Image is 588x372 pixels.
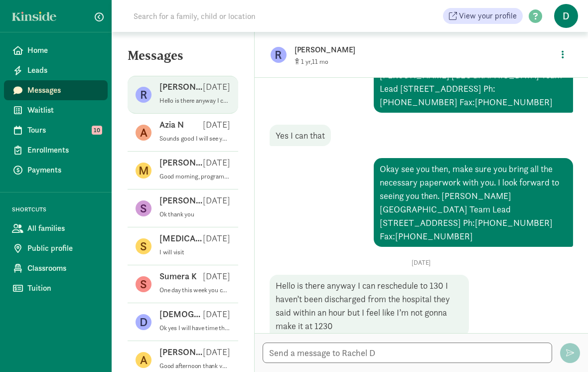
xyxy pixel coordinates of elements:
span: Public profile [27,242,100,254]
div: Yes I can that [270,125,331,146]
p: One day this week you can stop by to pick the the paperwork. I’m available [DATE] [DATE] or [DATE] [159,286,230,294]
a: Tuition [4,278,108,298]
p: [PERSON_NAME] R [159,346,203,358]
p: [DATE] [203,119,230,131]
p: [PERSON_NAME] [159,157,203,169]
a: All families [4,218,108,238]
a: Waitlist [4,100,108,120]
p: [DATE] [203,81,230,93]
span: Classrooms [27,262,100,274]
a: Enrollments [4,140,108,160]
a: Leads [4,60,108,80]
p: [PERSON_NAME] [159,81,203,93]
a: Payments [4,160,108,180]
span: Tours [27,124,100,136]
p: [DATE] [203,232,230,244]
p: [DEMOGRAPHIC_DATA] W [159,308,203,320]
span: All families [27,222,100,234]
span: Payments [27,164,100,176]
span: View your profile [459,10,517,22]
p: [DATE] [203,308,230,320]
a: Classrooms [4,258,108,278]
p: Ok yes I will have time this week to stop by [159,324,230,332]
h5: Messages [112,48,254,72]
p: Sounds good I will see you then. [159,135,230,143]
a: View your profile [443,8,523,24]
p: [DATE] [203,270,230,282]
p: Good morning, program such as what ? [159,173,230,181]
span: D [554,4,578,28]
figure: D [136,314,151,330]
span: Enrollments [27,144,100,156]
figure: R [136,87,151,103]
span: 10 [92,126,102,135]
p: Hello is there anyway I can reschedule to 130 I haven’t been discharged from the hospital they sa... [159,97,230,105]
figure: S [136,200,151,216]
figure: A [136,125,151,141]
p: [DATE] [203,346,230,358]
span: Messages [27,84,100,96]
p: [PERSON_NAME] [159,194,203,206]
span: 1 [301,57,312,66]
figure: A [136,352,151,368]
p: [DATE] [203,194,230,206]
div: Hello is there anyway I can reschedule to 130 I haven’t been discharged from the hospital they sa... [270,275,469,337]
p: Ok thank you [159,210,230,218]
a: Home [4,40,108,60]
figure: M [136,163,151,179]
p: [PERSON_NAME] [294,43,554,57]
p: [MEDICAL_DATA][PERSON_NAME] [159,232,203,244]
span: 11 [312,57,328,66]
span: Tuition [27,282,100,294]
figure: S [136,238,151,254]
a: Messages [4,80,108,100]
p: Azia N [159,119,184,131]
span: Leads [27,64,100,76]
p: [DATE] [203,157,230,169]
span: Waitlist [27,104,100,116]
input: Search for a family, child or location [128,6,407,26]
p: Good afternoon thank you for the update . In regard to her physical form she will need that when ... [159,362,230,370]
a: Public profile [4,238,108,258]
span: Home [27,44,100,56]
a: Tours 10 [4,120,108,140]
p: I will visit [159,248,230,256]
figure: R [271,47,287,63]
div: Okay see you then, make sure you bring all the necessary paperwork with you. I look forward to se... [374,158,573,247]
figure: S [136,276,151,292]
p: Sumera K [159,270,197,282]
p: [DATE] [270,259,573,267]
